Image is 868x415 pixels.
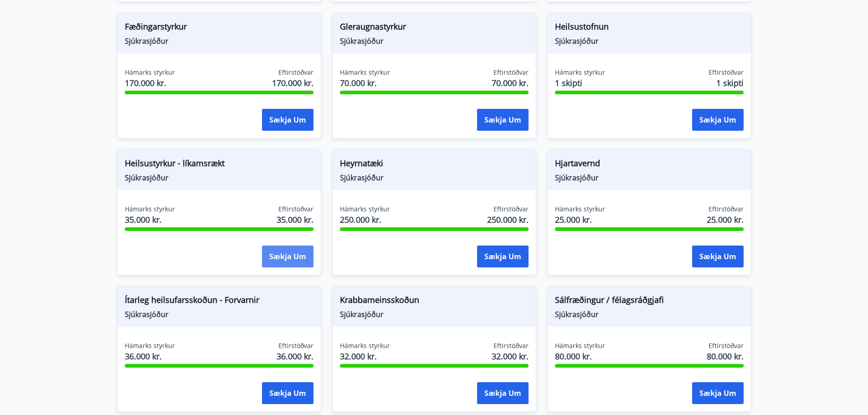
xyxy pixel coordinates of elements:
span: Eftirstöðvar [709,205,744,214]
span: Krabbameinsskoðun [340,294,529,309]
span: 170.000 kr. [125,77,175,89]
span: Eftirstöðvar [278,341,313,350]
span: Eftirstöðvar [709,341,744,350]
span: 250.000 kr. [340,214,390,225]
span: Gleraugnastyrkur [340,20,529,36]
span: Hámarks styrkur [340,205,390,214]
span: Hámarks styrkur [125,68,175,77]
span: Eftirstöðvar [493,205,529,214]
span: 1 skipti [716,77,744,89]
button: Sækja um [692,109,744,131]
span: Eftirstöðvar [278,205,313,214]
button: Sækja um [477,109,529,131]
span: Sjúkrasjóður [555,309,744,319]
span: 32.000 kr. [492,350,529,362]
span: Hjartavernd [555,157,744,173]
span: 35.000 kr. [277,214,313,225]
span: 25.000 kr. [707,214,744,225]
span: Ítarleg heilsufarsskoðun - Forvarnir [125,294,313,309]
button: Sækja um [477,246,529,267]
span: Hámarks styrkur [340,341,390,350]
span: Sjúkrasjóður [340,36,529,46]
span: Eftirstöðvar [493,341,529,350]
span: Hámarks styrkur [555,205,605,214]
span: 36.000 kr. [125,350,175,362]
span: Hámarks styrkur [340,68,390,77]
span: Eftirstöðvar [709,68,744,77]
span: Fæðingarstyrkur [125,20,313,36]
span: Heilsustofnun [555,20,744,36]
span: 32.000 kr. [340,350,390,362]
span: Sjúkrasjóður [340,309,529,319]
span: 70.000 kr. [492,77,529,89]
button: Sækja um [262,109,313,131]
span: 1 skipti [555,77,605,89]
span: 170.000 kr. [272,77,313,89]
button: Sækja um [692,246,744,267]
span: 25.000 kr. [555,214,605,225]
span: Eftirstöðvar [493,68,529,77]
span: Sjúkrasjóður [555,173,744,183]
span: 250.000 kr. [487,214,529,225]
span: Hámarks styrkur [555,68,605,77]
span: 36.000 kr. [277,350,313,362]
span: Heyrnatæki [340,157,529,173]
button: Sækja um [692,382,744,404]
span: 80.000 kr. [707,350,744,362]
span: Heilsustyrkur - líkamsrækt [125,157,313,173]
span: Hámarks styrkur [125,205,175,214]
span: 70.000 kr. [340,77,390,89]
button: Sækja um [477,382,529,404]
span: Hámarks styrkur [125,341,175,350]
span: Eftirstöðvar [278,68,313,77]
button: Sækja um [262,246,313,267]
span: Sjúkrasjóður [125,309,313,319]
span: Hámarks styrkur [555,341,605,350]
span: Sjúkrasjóður [340,173,529,183]
span: Sjúkrasjóður [125,36,313,46]
span: Sjúkrasjóður [555,36,744,46]
span: Sálfræðingur / félagsráðgjafi [555,294,744,309]
button: Sækja um [262,382,313,404]
span: Sjúkrasjóður [125,173,313,183]
span: 35.000 kr. [125,214,175,225]
span: 80.000 kr. [555,350,605,362]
